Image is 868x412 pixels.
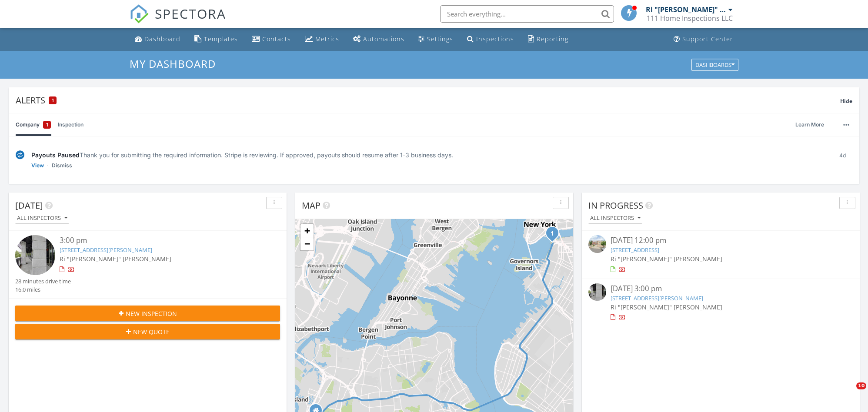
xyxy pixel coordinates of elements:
a: Company [16,113,51,136]
a: Templates [191,31,241,47]
span: In Progress [588,199,643,211]
a: Inspections [464,31,517,47]
img: streetview [588,283,606,301]
div: 16.0 miles [15,286,71,294]
div: Automations [363,35,404,43]
span: Payouts Paused [31,151,80,159]
div: Templates [204,35,238,43]
a: Zoom out [300,237,314,250]
a: SPECTORA [130,12,226,30]
div: Dashboards [695,62,734,68]
span: Ri "[PERSON_NAME]" [PERSON_NAME] [611,255,722,263]
button: New Quote [15,324,280,339]
div: 28 minutes drive time [15,277,71,286]
a: Reporting [524,31,572,47]
div: Dashboard [144,35,180,43]
i: 1 [551,231,554,237]
button: All Inspectors [588,213,642,224]
div: [DATE] 3:00 pm [611,283,831,294]
a: Learn More [795,120,829,129]
div: Support Center [682,35,733,43]
a: Inspection [58,113,83,136]
button: Dashboards [691,59,738,71]
span: Ri "[PERSON_NAME]" [PERSON_NAME] [611,303,722,311]
button: All Inspectors [15,213,69,224]
img: under-review-2fe708636b114a7f4b8d.svg [16,150,24,159]
a: Dashboard [131,31,184,47]
div: 3:00 pm [60,235,258,246]
a: Support Center [670,31,737,47]
a: [STREET_ADDRESS] [611,246,659,254]
div: Ri "[PERSON_NAME]" [PERSON_NAME] [646,5,726,14]
div: 111 Home Inspections LLC [647,14,733,23]
a: Metrics [301,31,343,47]
div: Contacts [262,35,291,43]
div: Metrics [315,35,339,43]
div: 90 Furman St #N609, BROOKLYN, NY 11201 [552,233,558,238]
a: Dismiss [52,161,72,170]
a: View [31,161,44,170]
span: New Inspection [126,309,177,318]
a: Automations (Basic) [350,31,408,47]
div: [DATE] 12:00 pm [611,235,831,246]
span: Ri "[PERSON_NAME]" [PERSON_NAME] [60,255,171,263]
span: 1 [46,120,48,129]
img: streetview [15,235,55,275]
div: All Inspectors [17,215,67,221]
span: My Dashboard [130,56,216,71]
span: Map [302,199,320,211]
iframe: Intercom live chat [838,382,859,403]
span: 1 [52,97,54,103]
div: Alerts [16,94,840,106]
span: SPECTORA [155,4,226,23]
span: 10 [856,382,866,389]
a: Zoom in [300,224,314,237]
input: Search everything... [440,5,614,23]
span: [DATE] [15,199,43,211]
div: Settings [427,35,453,43]
a: Settings [415,31,457,47]
button: New Inspection [15,306,280,321]
img: The Best Home Inspection Software - Spectora [130,4,149,23]
div: Reporting [537,35,568,43]
div: Inspections [476,35,514,43]
img: streetview [588,235,606,253]
a: [DATE] 3:00 pm [STREET_ADDRESS][PERSON_NAME] Ri "[PERSON_NAME]" [PERSON_NAME] [588,283,853,322]
span: Hide [840,97,852,105]
img: ellipsis-632cfdd7c38ec3a7d453.svg [843,124,849,126]
a: Contacts [248,31,294,47]
div: Thank you for submitting the required information. Stripe is reviewing. If approved, payouts shou... [31,150,826,159]
span: New Quote [133,327,170,336]
a: 3:00 pm [STREET_ADDRESS][PERSON_NAME] Ri "[PERSON_NAME]" [PERSON_NAME] 28 minutes drive time 16.0... [15,235,280,294]
a: [STREET_ADDRESS][PERSON_NAME] [60,246,152,254]
a: [DATE] 12:00 pm [STREET_ADDRESS] Ri "[PERSON_NAME]" [PERSON_NAME] [588,235,853,274]
a: [STREET_ADDRESS][PERSON_NAME] [611,294,703,302]
div: 4d [833,150,852,170]
div: All Inspectors [590,215,641,221]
